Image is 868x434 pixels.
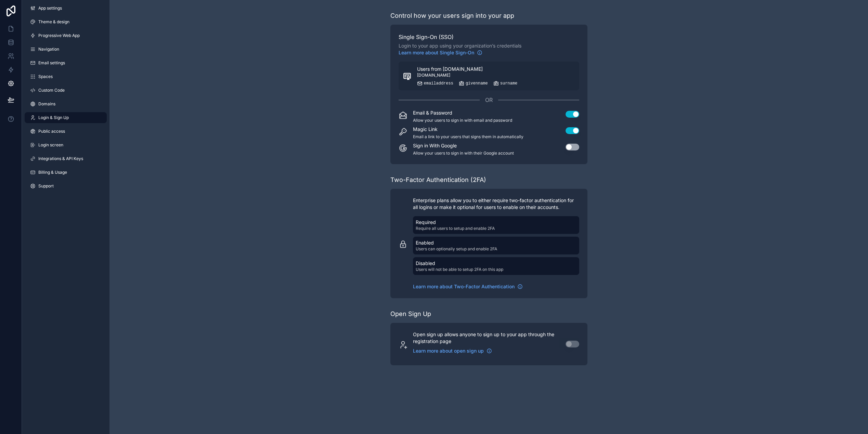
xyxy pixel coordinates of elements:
span: Learn more about open sign up [413,347,484,354]
div: Two-Factor Authentication (2FA) [390,175,486,185]
span: Learn more about Single Sign-On [399,49,474,56]
a: Login & Sign Up [25,112,107,123]
a: Theme & design [25,16,107,27]
span: [DOMAIN_NAME] [417,73,450,78]
p: Allow your users to sign in with email and password [413,118,512,123]
p: Allow your users to sign in with their Google account [413,150,514,156]
span: Users from [DOMAIN_NAME] [417,66,483,73]
span: Spaces [38,74,53,79]
span: Navigation [38,47,59,52]
a: Navigation [25,44,107,55]
div: Control how your users sign into your app [390,11,514,21]
a: Learn more about Single Sign-On [399,49,482,56]
a: Support [25,181,107,192]
span: Integrations & API Keys [38,156,83,161]
p: Users will not be able to setup 2FA on this app [416,267,503,272]
a: Domains [25,98,107,109]
a: Custom Code [25,85,107,96]
a: Integrations & API Keys [25,153,107,164]
a: Login screen [25,140,107,150]
a: App settings [25,3,107,14]
span: Login to your app using your organization’s credentials [399,42,579,56]
p: Email & Password [413,109,512,116]
a: Email settings [25,57,107,68]
a: Progressive Web App [25,30,107,41]
span: Login screen [38,142,63,148]
span: OR [485,96,493,104]
p: Email a link to your users that signs them in automatically [413,134,523,140]
span: Learn more about Two-Factor Authentication [413,283,515,290]
span: Domains [38,101,55,107]
a: Learn more about open sign up [413,347,492,354]
span: Public access [38,129,65,134]
div: Open Sign Up [390,309,431,319]
span: Email settings [38,60,65,66]
span: Support [38,183,54,189]
p: Users can optionally setup and enable 2FA [416,246,497,252]
p: Sign in With Google [413,142,514,149]
a: Public access [25,126,107,137]
p: Magic Link [413,126,523,133]
p: Open sign up allows anyone to sign up to your app through the registration page [413,331,557,345]
a: Billing & Usage [25,167,107,178]
button: Users from [DOMAIN_NAME][DOMAIN_NAME]emailaddressgivennamesurname [399,62,579,90]
div: givenname [459,81,488,86]
span: Progressive Web App [38,33,80,38]
p: Disabled [416,260,503,267]
span: Billing & Usage [38,170,67,175]
div: surname [493,81,517,86]
span: Theme & design [38,19,69,25]
div: emailaddress [417,81,453,86]
span: Custom Code [38,88,65,93]
span: Single Sign-On (SSO) [399,33,579,41]
span: Login & Sign Up [38,115,69,120]
a: Learn more about Two-Factor Authentication [413,283,523,290]
p: Required [416,219,495,226]
span: App settings [38,5,62,11]
p: Require all users to setup and enable 2FA [416,226,495,231]
p: Enterprise plans allow you to either require two-factor authentication for all logins or make it ... [413,197,579,211]
a: Spaces [25,71,107,82]
p: Enabled [416,239,497,246]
